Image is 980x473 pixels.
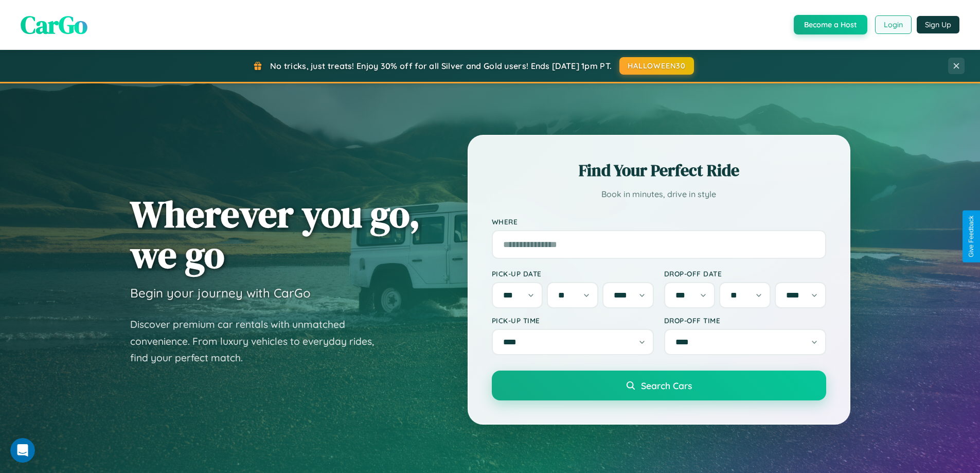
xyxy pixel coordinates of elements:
[130,316,387,366] p: Discover premium car rentals with unmatched convenience. From luxury vehicles to everyday rides, ...
[130,194,420,275] h1: Wherever you go, we go
[492,217,826,226] label: Where
[968,216,975,257] div: Give Feedback
[794,15,867,34] button: Become a Host
[875,15,912,34] button: Login
[492,269,654,278] label: Pick-up Date
[130,285,311,301] h3: Begin your journey with CarGo
[492,371,826,400] button: Search Cars
[21,8,87,42] span: CarGo
[270,61,612,71] span: No tricks, just treats! Enjoy 30% off for all Silver and Gold users! Ends [DATE] 1pm PT.
[641,380,692,391] span: Search Cars
[917,16,959,33] button: Sign Up
[492,316,654,325] label: Pick-up Time
[492,159,826,182] h2: Find Your Perfect Ride
[664,269,826,278] label: Drop-off Date
[619,57,694,75] button: HALLOWEEN30
[664,316,826,325] label: Drop-off Time
[492,187,826,202] p: Book in minutes, drive in style
[10,438,35,463] iframe: Intercom live chat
